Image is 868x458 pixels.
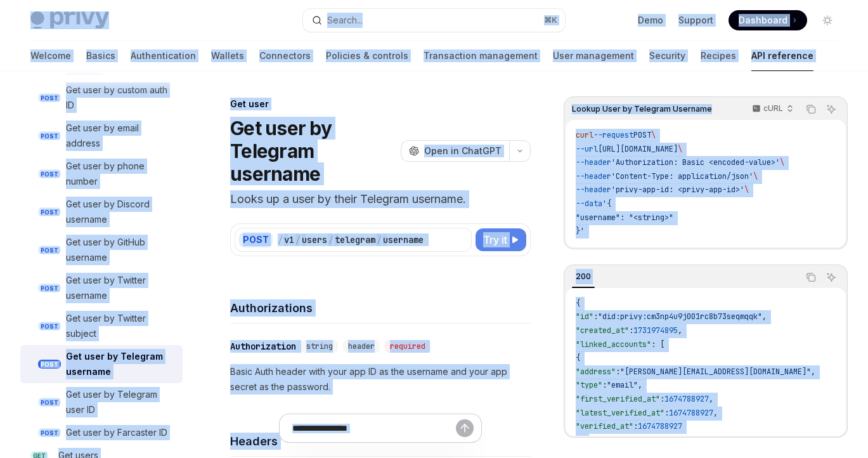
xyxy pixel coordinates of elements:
[131,41,196,71] a: Authentication
[38,131,61,141] span: POST
[230,364,531,395] p: Basic Auth header with your app ID as the username and your app secret as the password.
[678,325,682,336] span: ,
[611,185,744,195] span: 'privy-app-id: <privy-app-id>'
[66,387,175,417] div: Get user by Telegram user ID
[348,341,375,351] span: header
[572,104,712,114] span: Lookup User by Telegram Username
[20,307,183,345] a: POSTGet user by Twitter subject
[20,231,183,269] a: POSTGet user by GitHub username
[20,269,183,307] a: POSTGet user by Twitter username
[38,428,61,438] span: POST
[620,367,811,377] span: "[PERSON_NAME][EMAIL_ADDRESS][DOMAIN_NAME]"
[744,185,749,195] span: \
[86,41,115,71] a: Basics
[576,171,611,181] span: --header
[611,157,780,167] span: 'Authorization: Basic <encoded-value>'
[20,155,183,193] a: POSTGet user by phone number
[713,408,718,418] span: ,
[30,41,71,71] a: Welcome
[629,325,633,336] span: :
[753,171,758,181] span: \
[576,435,585,445] span: },
[230,190,531,208] p: Looks up a user by their Telegram username.
[576,298,580,308] span: {
[476,228,526,251] button: Try it
[20,383,183,421] a: POSTGet user by Telegram user ID
[803,101,819,117] button: Copy the contents from the code block
[602,380,607,390] span: :
[633,421,638,431] span: :
[593,311,598,322] span: :
[306,341,333,351] span: string
[576,311,593,322] span: "id"
[553,41,634,71] a: User management
[633,130,651,140] span: POST
[602,199,611,209] span: '{
[598,144,678,154] span: [URL][DOMAIN_NAME]
[335,233,375,246] div: telegram
[817,10,838,30] button: Toggle dark mode
[456,419,474,437] button: Send message
[66,159,175,189] div: Get user by phone number
[576,130,593,140] span: curl
[745,98,799,120] button: cURL
[230,340,296,353] div: Authorization
[678,14,713,27] a: Support
[576,325,629,336] span: "created_at"
[424,145,502,157] span: Open in ChatGPT
[66,235,175,265] div: Get user by GitHub username
[424,41,538,71] a: Transaction management
[20,421,183,444] a: POSTGet user by Farcaster ID
[401,140,509,162] button: Open in ChatGPT
[292,414,456,442] input: Ask a question...
[576,226,585,236] span: }'
[38,360,61,369] span: POST
[633,325,678,336] span: 1731974895
[751,41,813,71] a: API reference
[651,339,664,350] span: : [
[230,299,531,317] h4: Authorizations
[38,284,61,293] span: POST
[823,101,839,117] button: Ask AI
[811,367,815,377] span: ,
[576,213,673,223] span: "username": "<string>"
[38,245,61,255] span: POST
[664,408,669,418] span: :
[762,311,767,322] span: ,
[377,233,382,246] div: /
[739,14,787,27] span: Dashboard
[576,157,611,167] span: --header
[20,79,183,117] a: POSTGet user by custom auth ID
[328,233,334,246] div: /
[66,121,175,151] div: Get user by email address
[576,339,651,350] span: "linked_accounts"
[30,11,109,29] img: light logo
[651,130,656,140] span: \
[576,144,598,154] span: --url
[483,232,507,247] span: Try it
[803,269,819,285] button: Copy the contents from the code block
[20,345,183,383] a: POSTGet user by Telegram username
[598,311,762,322] span: "did:privy:cm3np4u9j001rc8b73seqmqqk"
[211,41,244,71] a: Wallets
[38,93,61,103] span: POST
[576,408,664,418] span: "latest_verified_at"
[576,380,602,390] span: "type"
[38,398,61,407] span: POST
[611,171,753,181] span: 'Content-Type: application/json'
[20,117,183,155] a: POSTGet user by email address
[616,367,620,377] span: :
[638,380,642,390] span: ,
[780,157,784,167] span: \
[66,311,175,341] div: Get user by Twitter subject
[38,207,61,217] span: POST
[38,169,61,179] span: POST
[823,269,839,285] button: Ask AI
[638,14,663,27] a: Demo
[230,117,396,185] h1: Get user by Telegram username
[576,199,602,209] span: --data
[576,421,633,431] span: "verified_at"
[576,353,580,363] span: {
[664,394,709,404] span: 1674788927
[326,41,408,71] a: Policies & controls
